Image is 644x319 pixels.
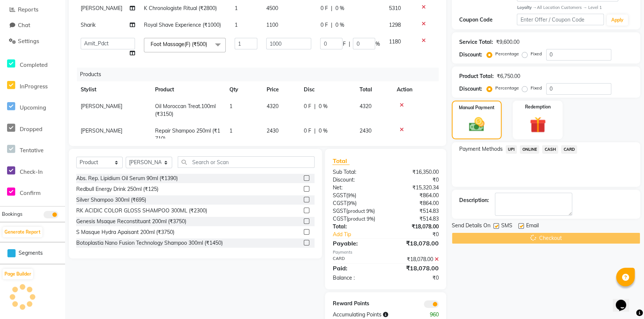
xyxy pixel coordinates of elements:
div: Genesis Msaque Reconstituant 200ml (₹3750) [76,218,186,225]
div: Redbull Energy Drink 250ml (₹125) [76,185,158,193]
span: 9% [366,216,373,222]
th: Product [151,81,225,98]
div: ₹18,078.00 [386,239,444,248]
div: 960 [415,311,444,319]
button: Generate Report [3,227,42,237]
span: 0 % [319,127,328,135]
span: Check-In [20,168,43,175]
div: Payments [332,249,438,255]
a: Settings [2,37,63,46]
span: 1180 [389,38,400,45]
span: | [314,102,316,110]
div: ₹864.00 [386,199,444,207]
span: 1 [235,22,238,28]
a: Reports [2,6,63,14]
span: SGST [332,208,346,214]
label: Fixed [531,85,542,91]
span: Email [526,222,539,231]
div: Service Total: [459,38,493,46]
strong: Loyalty → [517,5,537,10]
button: Apply [607,14,628,26]
span: 1298 [389,22,400,28]
div: Payable: [327,239,386,248]
span: | [314,127,316,135]
div: Paid: [327,264,386,273]
span: Chat [18,22,30,29]
iframe: chat widget [613,289,637,312]
span: Reports [18,6,38,13]
span: Segments [19,249,43,257]
div: S Masque Hydra Apaisant 200ml (₹3750) [76,228,174,236]
span: | [348,40,350,48]
span: 9% [366,208,373,214]
span: [PERSON_NAME] [81,127,122,134]
div: Net: [327,184,386,192]
label: Fixed [531,51,542,57]
span: Total [332,157,350,165]
span: Payment Methods [459,145,503,153]
span: [PERSON_NAME] [81,103,122,110]
div: ₹864.00 [386,192,444,199]
span: Royal Shave Experience (₹1000) [144,22,221,28]
div: All Location Customers → Level 1 [517,4,633,11]
th: Stylist [76,81,151,98]
span: SMS [501,222,512,231]
span: 9% [348,200,355,206]
span: 0 % [335,21,344,29]
div: ₹18,078.00 [386,264,444,273]
span: CGST [332,215,346,222]
div: Accumulating Points [327,311,415,319]
div: ( ) [327,192,386,199]
div: RK ACIDIC COLOR GLOSS SHAMPOO 300ML (₹2300) [76,207,207,215]
div: Discount: [327,176,386,184]
button: Page Builder [3,269,33,279]
a: Chat [2,21,63,30]
span: product [347,208,365,214]
th: Disc [299,81,355,98]
div: Total: [327,223,386,231]
span: 0 F [320,21,328,29]
div: Sub Total: [327,168,386,176]
div: Discount: [459,85,482,93]
span: 1 [235,5,238,12]
label: Redemption [525,104,551,110]
div: ₹16,350.00 [386,168,444,176]
span: Settings [18,38,39,45]
span: F [342,40,345,48]
th: Price [262,81,299,98]
div: ( ) [327,199,386,207]
th: Qty [225,81,262,98]
div: ₹0 [386,274,444,282]
span: Foot Massage(F) (₹500) [151,41,207,48]
span: 0 % [335,4,344,12]
span: CASH [542,145,558,154]
div: Abs. Rep. Lipidium Oil Serum 90ml (₹1390) [76,175,178,182]
div: Botoplastia Nano Fusion Technology Shampoo 300ml (₹1450) [76,239,223,247]
span: 4320 [267,103,278,110]
span: Dropped [20,126,42,133]
label: Manual Payment [459,104,495,111]
span: product [348,216,365,222]
div: ( ) [327,207,386,215]
span: 2430 [267,127,278,134]
span: K Chronologiste Ritual (₹2800) [144,5,217,12]
div: ₹6,750.00 [497,72,520,80]
div: ₹514.83 [386,207,444,215]
label: Percentage [495,85,519,91]
span: | [331,21,332,29]
span: ONLINE [520,145,539,154]
a: x [207,41,210,48]
span: CGST [332,200,346,206]
div: ₹18,078.00 [386,223,444,231]
span: Sharik [81,22,96,28]
span: SGST [332,192,346,199]
span: 1 [229,103,232,110]
th: Total [355,81,392,98]
span: 0 F [304,102,311,110]
span: CARD [561,145,577,154]
div: Balance : [327,274,386,282]
span: [PERSON_NAME] [81,5,122,12]
input: Enter Offer / Coupon Code [517,14,604,25]
span: Upcoming [20,104,46,111]
span: 2430 [360,127,371,134]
